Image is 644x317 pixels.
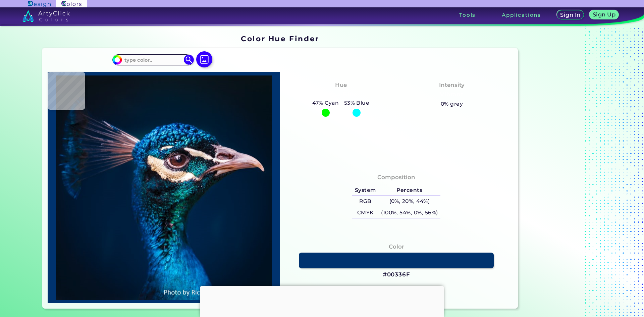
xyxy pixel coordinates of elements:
[521,32,604,311] iframe: Advertisement
[184,55,194,65] img: icon search
[378,207,440,218] h5: (100%, 54%, 0%, 56%)
[352,207,378,218] h5: CMYK
[437,91,467,99] h3: Vibrant
[591,11,618,19] a: Sign Up
[28,1,50,7] img: ArtyClick Design logo
[200,286,444,316] iframe: Advertisement
[459,12,476,17] h3: Tools
[352,196,378,207] h5: RGB
[383,271,410,279] h3: #00336F
[439,80,465,90] h4: Intensity
[51,75,277,300] img: img_pavlin.jpg
[561,12,580,17] h5: Sign In
[378,196,440,207] h5: (0%, 20%, 44%)
[378,185,440,196] h5: Percents
[594,12,615,17] h5: Sign Up
[502,12,541,17] h3: Applications
[341,99,372,107] h5: 53% Blue
[352,185,378,196] h5: System
[441,100,463,108] h5: 0% grey
[377,172,415,182] h4: Composition
[241,34,319,44] h1: Color Hue Finder
[389,242,404,252] h4: Color
[122,55,184,64] input: type color..
[322,91,360,99] h3: Cyan-Blue
[196,51,212,67] img: icon picture
[335,80,347,90] h4: Hue
[558,11,583,19] a: Sign In
[310,99,341,107] h5: 47% Cyan
[22,10,70,22] img: logo_artyclick_colors_white.svg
